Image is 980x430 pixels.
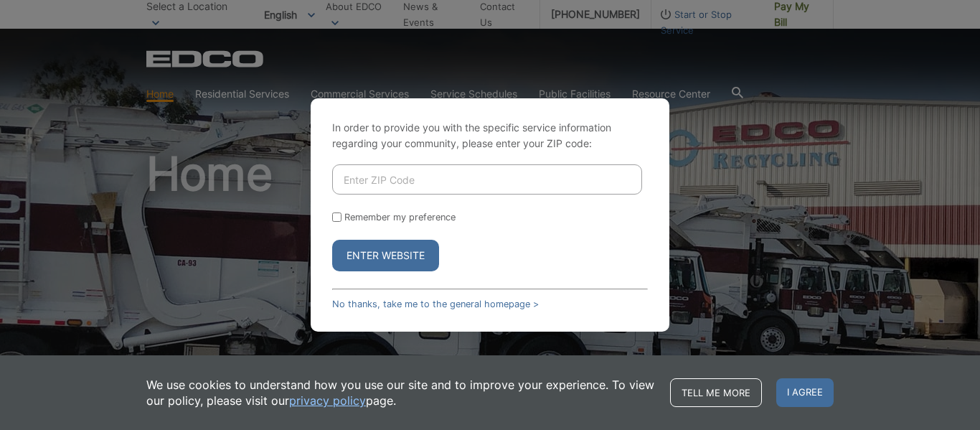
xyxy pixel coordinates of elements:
p: We use cookies to understand how you use our site and to improve your experience. To view our pol... [146,377,656,408]
input: Enter ZIP Code [332,164,642,195]
label: Remember my preference [344,212,456,223]
p: In order to provide you with the specific service information regarding your community, please en... [332,120,648,151]
button: Enter Website [332,240,439,271]
span: I agree [776,378,834,407]
a: Tell me more [670,378,762,407]
a: privacy policy [289,393,366,408]
a: No thanks, take me to the general homepage > [332,299,539,309]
